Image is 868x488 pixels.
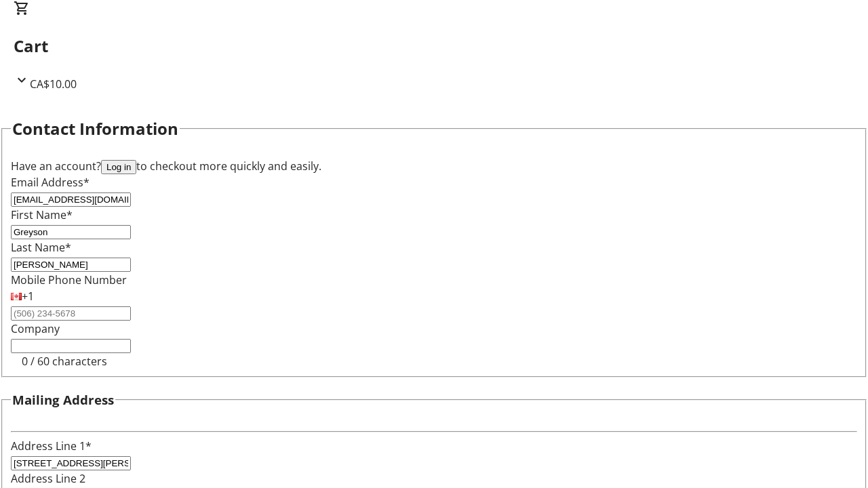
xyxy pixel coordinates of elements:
[12,117,178,141] h2: Contact Information
[101,160,136,174] button: Log in
[12,390,114,409] h3: Mailing Address
[11,471,85,486] label: Address Line 2
[11,175,90,190] label: Email Address*
[11,439,92,453] label: Address Line 1*
[11,306,131,321] input: (506) 234-5678
[22,354,107,369] tr-character-limit: 0 / 60 characters
[11,321,60,336] label: Company
[11,456,131,470] input: Address
[14,34,854,58] h2: Cart
[11,272,127,287] label: Mobile Phone Number
[30,77,77,91] span: CA$10.00
[11,158,857,174] div: Have an account? to checkout more quickly and easily.
[11,240,71,255] label: Last Name*
[11,207,73,222] label: First Name*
